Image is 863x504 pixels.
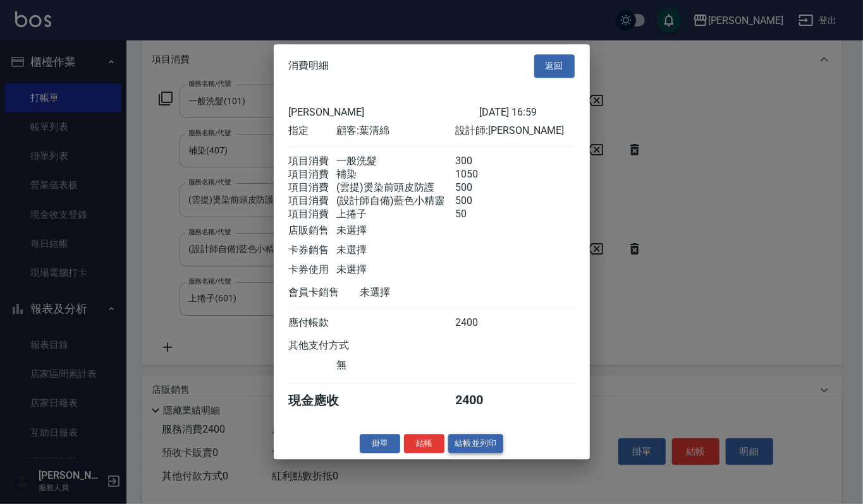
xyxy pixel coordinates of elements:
div: 項目消費 [289,168,336,181]
div: 500 [455,181,503,195]
div: 300 [455,155,503,168]
div: (設計師自備)藍色小精靈 [336,195,455,208]
div: 設計師: [PERSON_NAME] [455,124,574,138]
div: 顧客: 葉清綿 [336,124,455,138]
button: 結帳並列印 [448,434,503,453]
div: 未選擇 [360,286,479,299]
div: 店販銷售 [289,224,336,237]
div: 一般洗髮 [336,155,455,168]
div: 卡券銷售 [289,244,336,257]
div: 無 [336,359,455,372]
div: 會員卡銷售 [289,286,360,299]
div: 上捲子 [336,208,455,221]
button: 掛單 [360,434,400,453]
div: 50 [455,208,503,221]
div: 2400 [455,316,503,330]
div: 卡券使用 [289,263,336,277]
div: (雲提)燙染前頭皮防護 [336,181,455,195]
div: [PERSON_NAME] [289,106,479,118]
div: 現金應收 [289,392,360,409]
div: 未選擇 [336,224,455,237]
div: 未選擇 [336,263,455,277]
div: 指定 [289,124,336,138]
div: 500 [455,195,503,208]
div: 項目消費 [289,155,336,168]
button: 返回 [534,54,575,78]
div: 2400 [455,392,503,409]
span: 消費明細 [289,60,329,73]
div: 未選擇 [336,244,455,257]
div: 應付帳款 [289,316,336,330]
div: [DATE] 16:59 [479,106,575,118]
div: 項目消費 [289,181,336,195]
div: 項目消費 [289,195,336,208]
div: 1050 [455,168,503,181]
button: 結帳 [404,434,444,453]
div: 其他支付方式 [289,339,384,352]
div: 補染 [336,168,455,181]
div: 項目消費 [289,208,336,221]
